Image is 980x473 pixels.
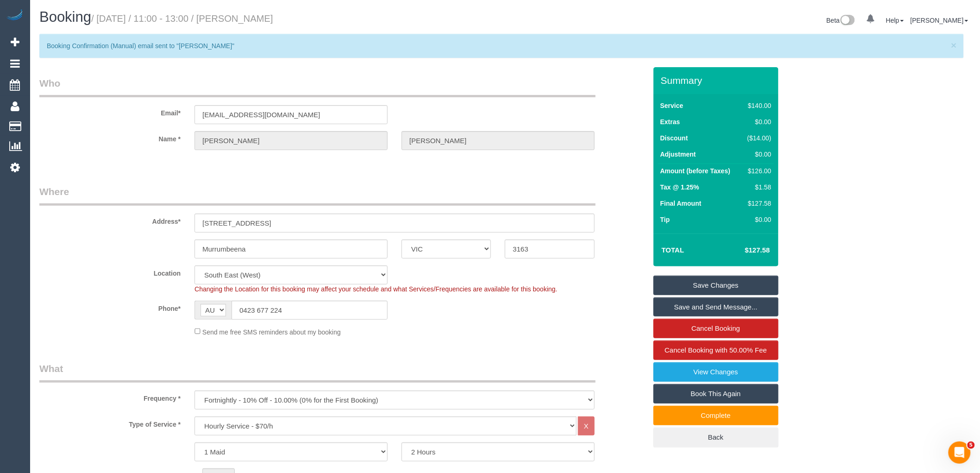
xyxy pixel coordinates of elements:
[661,75,774,86] h3: Summary
[951,40,957,50] span: ×
[660,199,702,208] label: Final Amount
[6,9,24,22] img: Automaid Logo
[744,215,772,224] div: $0.00
[47,41,947,50] p: Booking Confirmation (Manual) email sent to "[PERSON_NAME]"
[949,441,971,464] iframe: Intercom live chat
[195,105,388,124] input: Email*
[665,346,767,354] span: Cancel Booking with 50.00% Fee
[660,150,696,159] label: Adjustment
[911,17,968,24] a: [PERSON_NAME]
[505,240,594,259] input: Post Code*
[653,341,779,360] a: Cancel Booking with 50.00% Fee
[402,131,595,150] input: Last Name*
[744,199,772,208] div: $127.58
[744,133,772,143] div: ($14.00)
[32,131,188,144] label: Name *
[32,214,188,226] label: Address*
[653,297,779,317] a: Save and Send Message...
[951,40,957,50] button: Close
[202,328,341,335] span: Send me free SMS reminders about my booking
[660,183,699,192] label: Tax @ 1.25%
[232,301,388,320] input: Phone*
[653,428,779,447] a: Back
[660,166,730,176] label: Amount (before Taxes)
[660,117,680,126] label: Extras
[840,15,855,27] img: New interface
[827,17,855,24] a: Beta
[39,185,596,206] legend: Where
[744,117,772,126] div: $0.00
[660,101,684,110] label: Service
[660,215,670,224] label: Tip
[91,13,273,24] small: / [DATE] / 11:00 - 13:00 / [PERSON_NAME]
[662,246,685,254] strong: Total
[32,301,188,313] label: Phone*
[195,240,388,259] input: Suburb*
[717,246,770,254] h4: $127.58
[653,276,779,295] a: Save Changes
[653,319,779,338] a: Cancel Booking
[32,416,188,429] label: Type of Service *
[39,76,596,97] legend: Who
[744,150,772,159] div: $0.00
[967,441,975,449] span: 5
[744,101,772,110] div: $140.00
[39,362,596,383] legend: What
[886,17,904,24] a: Help
[195,285,557,293] span: Changing the Location for this booking may affect your schedule and what Services/Frequencies are...
[32,391,188,403] label: Frequency *
[653,384,779,404] a: Book This Again
[32,105,188,118] label: Email*
[653,362,779,382] a: View Changes
[195,131,388,150] input: First Name*
[744,183,772,192] div: $1.58
[744,166,772,176] div: $126.00
[660,133,688,143] label: Discount
[653,406,779,425] a: Complete
[32,265,188,278] label: Location
[39,9,91,25] span: Booking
